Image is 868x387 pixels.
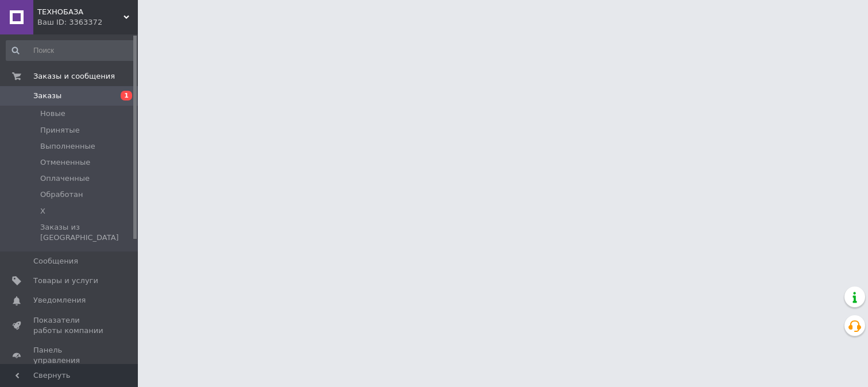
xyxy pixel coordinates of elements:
span: ТЕХНОБАЗА [37,7,124,17]
span: Оплаченные [40,173,90,184]
span: Показатели работы компании [33,315,106,336]
span: Принятые [40,125,80,136]
span: Панель управления [33,345,106,366]
span: Заказы [33,91,61,101]
span: Сообщения [33,256,78,266]
span: Выполненные [40,141,95,152]
div: Ваш ID: 3363372 [37,17,138,28]
input: Поиск [6,40,136,61]
span: Уведомления [33,295,86,305]
span: Новые [40,109,65,119]
span: 1 [121,91,132,100]
span: Обработан [40,189,83,200]
span: Отмененные [40,157,90,168]
span: Заказы и сообщения [33,71,115,82]
span: Заказы из [GEOGRAPHIC_DATA] [40,222,134,243]
span: Товары и услуги [33,276,98,286]
span: Х [40,206,45,216]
